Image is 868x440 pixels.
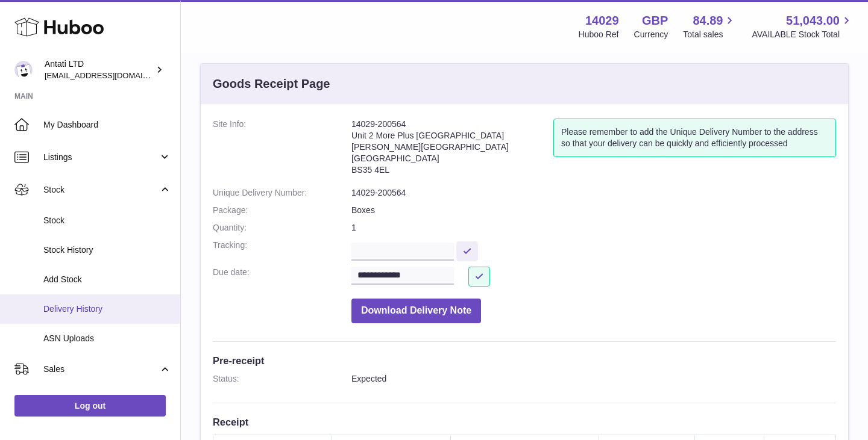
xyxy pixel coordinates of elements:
span: ASN Uploads [43,333,171,344]
span: Listings [43,152,159,163]
a: 51,043.00 AVAILABLE Stock Total [752,13,854,40]
strong: 14029 [585,13,619,29]
span: Total sales [683,29,737,40]
span: Stock [43,215,171,226]
address: 14029-200564 Unit 2 More Plus [GEOGRAPHIC_DATA] [PERSON_NAME][GEOGRAPHIC_DATA] [GEOGRAPHIC_DATA] ... [351,119,553,181]
a: 84.89 Total sales [683,13,737,40]
dt: Package: [213,205,351,216]
dd: 14029-200564 [351,187,836,199]
span: Add Stock [43,274,171,285]
a: Log out [14,395,166,417]
div: Currency [634,29,668,40]
dd: 1 [351,222,836,234]
img: toufic@antatiskin.com [14,61,33,79]
span: 84.89 [693,13,723,29]
span: Stock [43,184,159,196]
dd: Boxes [351,205,836,216]
dt: Due date: [213,267,351,287]
h3: Receipt [213,415,836,429]
span: My Dashboard [43,119,171,131]
dt: Status: [213,373,351,385]
span: 51,043.00 [786,13,840,29]
dt: Quantity: [213,222,351,234]
span: Sales [43,364,159,375]
span: AVAILABLE Stock Total [752,29,854,40]
span: Stock History [43,244,171,256]
dt: Site Info: [213,119,351,181]
div: Antati LTD [45,58,153,81]
dd: Expected [351,373,836,385]
h3: Goods Receipt Page [213,76,330,92]
div: Please remember to add the Unique Delivery Number to the address so that your delivery can be qui... [553,119,836,157]
span: [EMAIL_ADDRESS][DOMAIN_NAME] [45,70,177,80]
div: Huboo Ref [579,29,619,40]
dt: Tracking: [213,240,351,261]
dt: Unique Delivery Number: [213,187,351,199]
button: Download Delivery Note [351,299,481,323]
span: Delivery History [43,303,171,315]
h3: Pre-receipt [213,354,836,367]
strong: GBP [642,13,668,29]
